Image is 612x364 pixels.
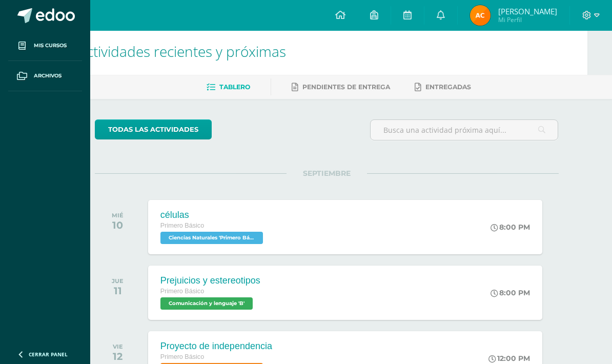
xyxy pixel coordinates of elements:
div: 8:00 PM [491,223,530,232]
a: Mis cursos [8,31,82,61]
span: Primero Básico [160,353,204,360]
span: Pendientes de entrega [302,83,390,91]
div: VIE [113,343,123,350]
div: JUE [112,277,124,285]
div: 10 [112,219,124,231]
div: 12 [113,350,123,362]
span: Entregadas [425,83,471,91]
span: Primero Básico [160,222,204,229]
span: Primero Básico [160,288,204,295]
input: Busca una actividad próxima aquí... [371,120,558,140]
div: MIÉ [112,212,124,219]
div: células [160,210,266,220]
a: Pendientes de entrega [292,79,390,95]
span: Ciencias Naturales 'Primero Básico B' [160,232,263,244]
span: Archivos [34,72,62,80]
div: 11 [112,285,124,297]
span: Cerrar panel [29,351,68,358]
div: 8:00 PM [491,288,530,297]
span: Actividades recientes y próximas [78,42,286,61]
img: 85d55787d8ca7c7ba4da5f9be61f6ecb.png [470,5,491,26]
a: Archivos [8,61,82,91]
div: 12:00 PM [488,354,530,363]
div: Prejuicios y estereotipos [160,275,260,286]
a: Entregadas [415,79,471,95]
a: todas las Actividades [95,119,212,139]
span: Mis cursos [34,42,67,50]
div: Proyecto de independencia [160,341,272,352]
span: [PERSON_NAME] [498,6,557,16]
span: SEPTIEMBRE [287,169,367,178]
span: Mi Perfil [498,15,557,24]
a: Tablero [207,79,250,95]
span: Tablero [219,83,250,91]
span: Comunicación y lenguaje 'B' [160,297,253,310]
